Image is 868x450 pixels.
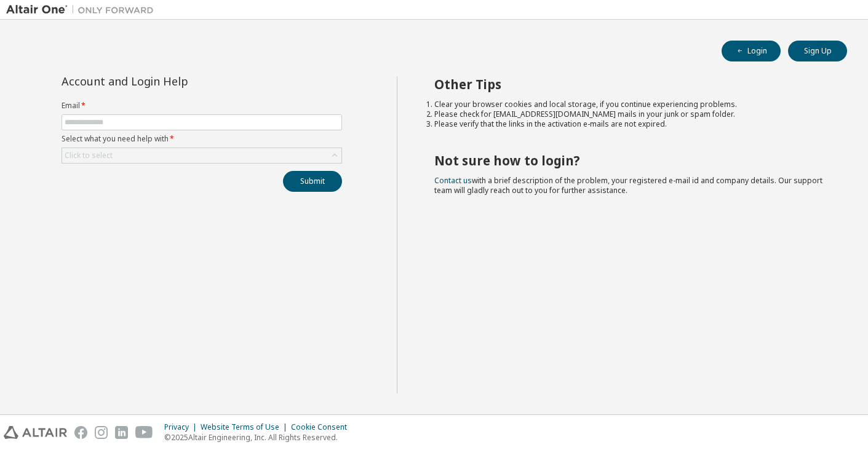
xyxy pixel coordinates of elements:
div: Click to select [62,148,341,163]
button: Sign Up [788,41,847,61]
button: Submit [283,171,342,192]
img: instagram.svg [95,426,108,439]
li: Clear your browser cookies and local storage, if you continue experiencing problems. [434,100,825,109]
h2: Not sure how to login? [434,152,825,168]
img: linkedin.svg [115,426,128,439]
img: altair_logo.svg [4,426,67,439]
li: Please verify that the links in the activation e-mails are not expired. [434,119,825,129]
img: facebook.svg [74,426,87,439]
img: youtube.svg [135,426,153,439]
h2: Other Tips [434,76,825,92]
div: Click to select [65,151,113,160]
li: Please check for [EMAIL_ADDRESS][DOMAIN_NAME] mails in your junk or spam folder. [434,109,825,119]
div: Account and Login Help [62,76,286,86]
img: Altair One [6,4,160,16]
div: Privacy [164,422,201,432]
span: with a brief description of the problem, your registered e-mail id and company details. Our suppo... [434,175,822,195]
a: Contact us [434,175,472,186]
p: © 2025 Altair Engineering, Inc. All Rights Reserved. [164,432,354,443]
button: Login [722,41,781,61]
label: Email [62,101,342,111]
div: Cookie Consent [291,422,354,432]
label: Select what you need help with [62,134,342,144]
div: Website Terms of Use [201,422,291,432]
